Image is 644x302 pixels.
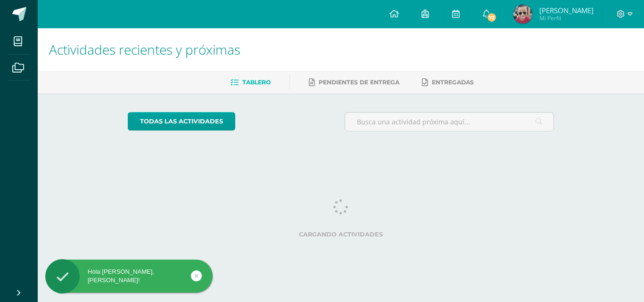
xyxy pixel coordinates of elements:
[513,5,532,24] img: 647e0bd2dd7685edc3730268b9423232.png
[309,75,399,90] a: Pendientes de entrega
[319,79,399,86] span: Pendientes de entrega
[128,231,554,238] label: Cargando actividades
[539,6,594,15] span: [PERSON_NAME]
[487,12,497,23] span: 72
[345,113,554,131] input: Busca una actividad próxima aquí...
[432,79,474,86] span: Entregadas
[45,268,213,285] div: Hola [PERSON_NAME], [PERSON_NAME]!
[422,75,474,90] a: Entregadas
[128,112,235,131] a: todas las Actividades
[231,75,271,90] a: Tablero
[49,41,240,58] span: Actividades recientes y próximas
[242,79,271,86] span: Tablero
[539,14,594,22] span: Mi Perfil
